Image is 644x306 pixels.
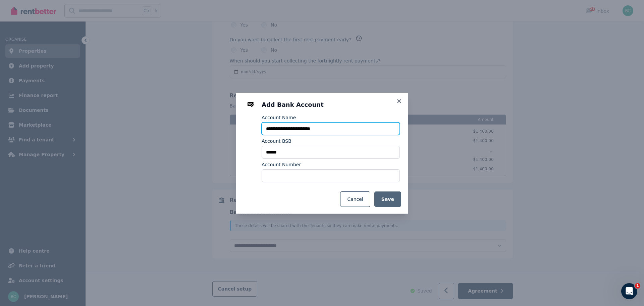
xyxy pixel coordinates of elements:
[262,161,301,168] label: Account Number
[374,191,401,207] button: Save
[621,283,637,299] iframe: Intercom live chat
[262,101,400,109] h3: Add Bank Account
[262,114,296,121] label: Account Name
[635,283,640,289] span: 1
[340,191,370,207] button: Cancel
[262,138,291,144] label: Account BSB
